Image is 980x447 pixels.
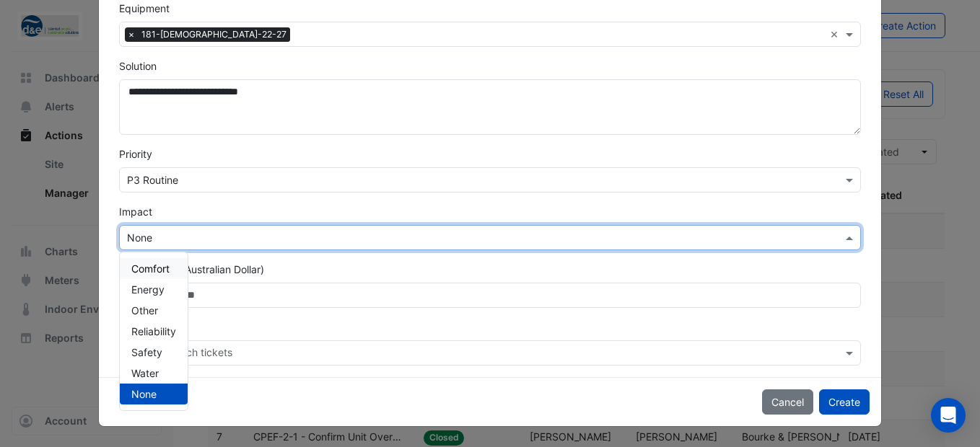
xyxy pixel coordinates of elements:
label: Impact [119,204,152,219]
span: Water [131,367,159,379]
label: Equipment [119,1,170,16]
button: Cancel [762,389,813,415]
label: Solution [119,58,157,74]
span: Safety [131,346,162,358]
span: Clear [830,27,842,42]
button: Create [819,389,870,415]
span: None [131,388,157,400]
span: Reliability [131,325,176,337]
span: Comfort [131,262,170,275]
label: Priority [119,146,152,161]
span: × [125,27,138,42]
span: Energy [131,283,165,296]
span: 181-[DEMOGRAPHIC_DATA]-22-27 [138,27,290,42]
span: Other [131,304,158,317]
label: Cost Savings (Australian Dollar) [119,262,264,277]
div: Open Intercom Messenger [931,398,966,433]
div: Options List [120,252,188,410]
